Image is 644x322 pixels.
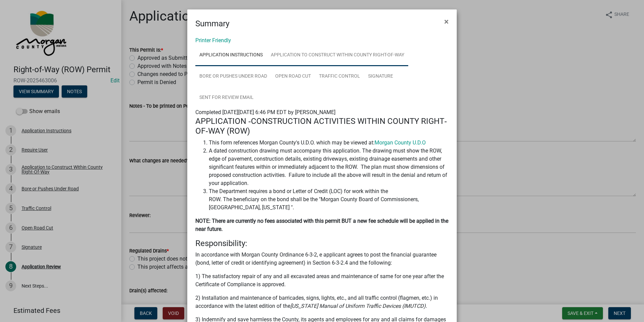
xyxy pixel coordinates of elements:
[209,139,449,147] li: This form references Morgan County's U.D.O. which may be viewed at:
[195,239,449,248] h4: Responsibility:
[195,251,449,267] p: In accordance with Morgan County Ordinance 6-3-2, e applicant agrees to post the financial guaran...
[195,66,271,87] a: Bore or Pushes Under Road
[209,147,449,187] li: A dated construction drawing must accompany this application. The drawing must show the ROW, edge...
[439,12,454,31] button: Close
[315,66,364,87] a: Traffic Control
[195,109,335,115] span: Completed [DATE][DATE] 6:46 PM EDT by [PERSON_NAME]
[209,187,449,212] li: The Department requires a bond or Letter of Credit (LOC) for work within the ROW. The beneficiary...
[290,303,427,309] i: [US_STATE] Manual of Uniform Traffic Devices (IMUTCD).
[364,66,397,87] a: Signature
[195,218,448,232] strong: NOTE: There are currently no fees associated with this permit BUT a new fee schedule will be appl...
[195,272,449,289] p: 1) The satisfactory repair of any and all excavated areas and maintenance of same for one year af...
[195,116,449,136] h4: APPLICATION ‐CONSTRUCTION ACTIVITIES WITHIN COUNTY RIGHT‐OF‐WAY (ROW)
[195,294,449,310] p: 2) Installation and maintenance of barricades, signs, lights, etc., and all traffic control (flag...
[444,17,449,26] span: ×
[267,45,408,66] a: Application to Construct Within County Right-Of-Way
[375,139,426,146] a: Morgan County U.D.O
[195,18,229,30] h4: Summary
[271,66,315,87] a: Open Road Cut
[195,45,267,66] a: Application Instructions
[195,37,231,44] a: Printer Friendly
[195,87,258,109] a: Sent for Review Email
